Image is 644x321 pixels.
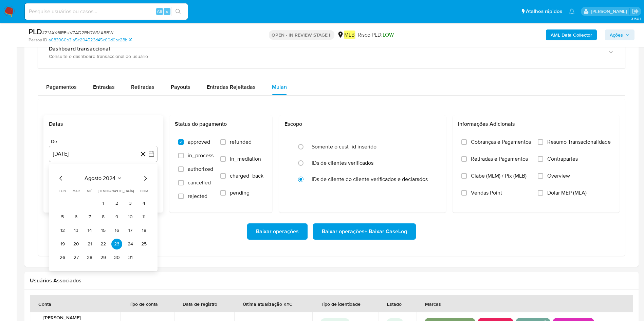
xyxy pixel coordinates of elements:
[591,8,629,15] p: juliane.miranda@mercadolivre.com
[569,8,575,14] a: Notificações
[25,7,188,16] input: Pesquise usuários ou casos...
[631,16,641,21] span: 3.160.1
[551,29,592,40] b: AML Data Collector
[29,26,42,37] b: PLD
[42,29,113,36] span: # ZMAX6IREslV7AQ2RN7WMA8BW
[29,37,47,43] b: Person ID
[632,8,639,15] a: Sair
[49,37,132,43] a: a683960b31a5c294523d45c60d0bc28b
[157,8,162,15] span: Alt
[546,29,597,40] button: AML Data Collector
[30,277,633,284] h2: Usuários Associados
[605,29,634,40] button: Ações
[610,29,623,40] span: Ações
[383,31,394,39] span: LOW
[166,8,168,15] span: s
[526,8,562,15] span: Atalhos rápidos
[171,7,185,16] button: search-icon
[344,31,355,39] em: MLB
[358,31,394,39] span: Risco PLD:
[269,30,334,40] p: OPEN - IN REVIEW STAGE II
